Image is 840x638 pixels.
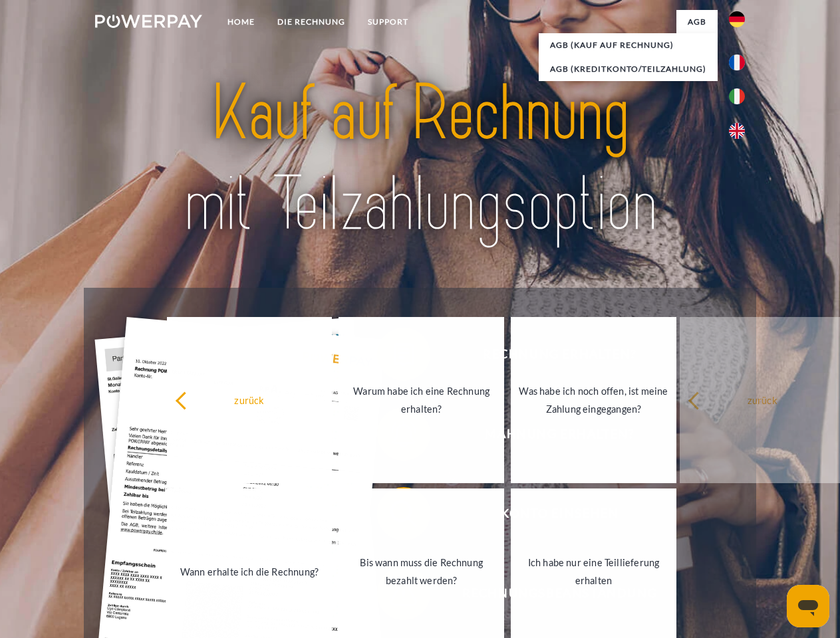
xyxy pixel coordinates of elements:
[175,562,325,580] div: Wann erhalte ich die Rechnung?
[95,15,202,28] img: logo-powerpay-white.svg
[787,585,829,627] iframe: Schaltfläche zum Öffnen des Messaging-Fensters
[347,382,496,418] div: Warum habe ich eine Rechnung erhalten?
[519,382,668,418] div: Was habe ich noch offen, ist meine Zahlung eingegangen?
[539,57,718,81] a: AGB (Kreditkonto/Teilzahlung)
[347,554,496,589] div: Bis wann muss die Rechnung bezahlt werden?
[511,317,676,483] a: Was habe ich noch offen, ist meine Zahlung eingegangen?
[266,10,356,34] a: DIE RECHNUNG
[688,391,837,409] div: zurück
[729,123,745,139] img: en
[539,33,718,57] a: AGB (Kauf auf Rechnung)
[127,64,713,255] img: title-powerpay_de.svg
[729,11,745,27] img: de
[356,10,420,34] a: SUPPORT
[519,554,668,589] div: Ich habe nur eine Teillieferung erhalten
[216,10,266,34] a: Home
[729,54,745,70] img: fr
[729,88,745,104] img: it
[175,391,325,409] div: zurück
[676,10,718,34] a: agb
